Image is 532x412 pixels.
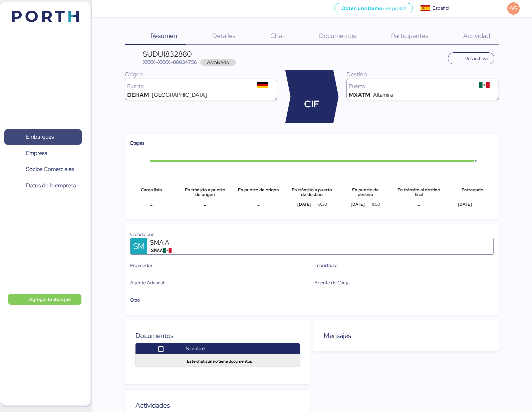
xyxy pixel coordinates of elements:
[344,188,387,197] div: En puerto de destino
[186,345,205,352] span: Nombre
[451,201,479,207] div: [DATE]
[4,146,82,161] a: Empresa
[212,31,236,40] span: Detalles
[319,31,356,40] span: Documentos
[184,201,226,209] div: -
[463,31,490,40] span: Actividad
[344,201,372,207] div: [DATE]
[151,31,177,40] span: Resumen
[152,92,207,98] div: [GEOGRAPHIC_DATA]
[96,3,107,14] button: Menu
[8,294,81,305] button: Agregar Embarque
[509,4,518,13] span: AG
[26,148,47,158] span: Empresa
[136,331,300,341] div: Documentos
[125,70,277,79] div: Origen
[290,188,333,197] div: En tránsito a puerto de destino
[365,201,386,207] div: 11:00
[237,201,280,209] div: -
[397,201,440,209] div: -
[26,132,54,142] span: Embarques
[26,181,76,190] span: Datos de la empresa
[451,188,494,197] div: Entregado
[130,188,173,197] div: Carga lista
[397,188,440,197] div: En tránsito al destino final
[349,84,472,89] div: Puerto
[200,59,236,66] span: Archivado
[136,400,300,410] div: Actividades
[26,164,74,174] span: Socios Comerciales
[433,5,449,12] div: Español
[29,295,71,303] span: Agregar Embarque
[448,52,494,64] button: Desarchivar
[391,31,429,40] span: Participantes
[311,201,333,207] div: 10:30
[465,54,489,62] span: Desarchivar
[133,240,145,252] span: SM
[324,331,488,341] div: Mensajes
[184,188,226,197] div: En tránsito a puerto de origen
[130,139,494,147] div: Etapas
[346,70,499,79] div: Destino
[373,92,393,98] div: Altamira
[150,238,230,247] div: SMA A
[143,50,236,58] div: SUDU1832880
[304,97,319,111] span: CIF
[4,162,82,177] a: Socios Comerciales
[237,188,280,197] div: En puerto de origen
[127,84,250,89] div: Puerto
[290,201,318,207] div: [DATE]
[130,201,173,209] div: -
[4,129,82,145] a: Embarques
[143,59,197,65] span: XXXX-XXXX-O0034756
[130,231,494,238] div: Creado por
[127,92,149,98] div: DEHAM
[187,358,252,364] span: Este chat aun no tiene documentos
[270,31,284,40] span: Chat
[349,92,370,98] div: MXATM
[4,178,82,193] a: Datos de la empresa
